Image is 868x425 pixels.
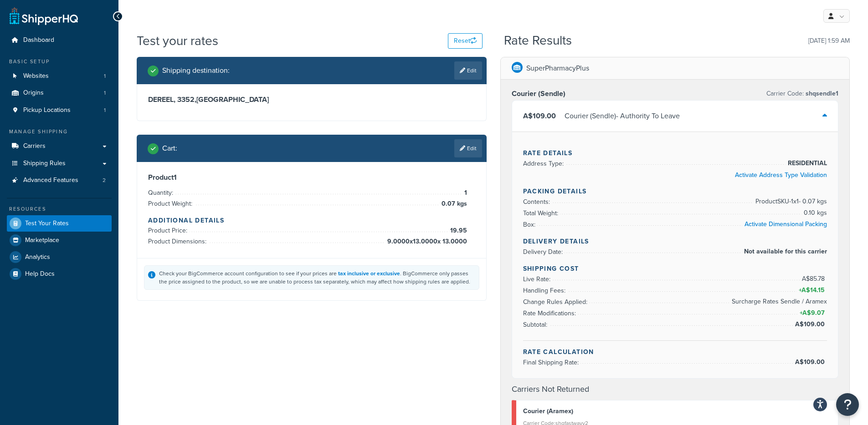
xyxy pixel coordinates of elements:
span: 2 [103,177,106,184]
span: Shipping Rules [23,160,66,167]
span: 1 [104,72,106,80]
span: Analytics [25,253,50,261]
span: Delivery Date: [523,247,565,257]
div: Courier (Sendle) - Authority To Leave [565,110,680,122]
div: Basic Setup [7,58,112,66]
div: Resources [7,205,112,213]
h4: Additional Details [148,216,475,225]
a: Help Docs [7,266,112,282]
p: SuperPharmacyPlus [526,62,589,75]
span: Origins [23,89,44,97]
a: Test Your Rates [7,215,112,232]
span: + [797,285,827,296]
span: + [798,308,827,319]
span: A$85.78 [802,274,827,283]
h3: DEREEL, 3352 , [GEOGRAPHIC_DATA] [148,95,475,104]
span: 1 [104,89,106,97]
a: Activate Dimensional Packing [745,219,827,229]
span: 9.0000 x 13.0000 x 13.0000 [385,236,467,247]
p: Carrier Code: [766,87,838,100]
button: Reset [448,33,483,49]
h1: Test your rates [137,32,218,50]
span: Dashboard [23,36,54,44]
a: Marketplace [7,232,112,248]
span: Total Weight: [523,208,560,218]
span: Product Weight: [148,199,195,208]
span: Live Rate: [523,274,553,284]
h2: Cart : [162,144,177,152]
span: Not available for this carrier [742,246,827,257]
span: Websites [23,72,49,80]
span: Rate Modifications: [523,309,578,318]
span: 1 [462,187,467,198]
div: Manage Shipping [7,128,112,136]
li: Pickup Locations [7,102,112,119]
span: Final Shipping Rate: [523,358,581,367]
a: Edit [454,61,482,80]
h4: Shipping Cost [523,264,827,273]
li: Advanced Features [7,172,112,189]
span: 0.07 kgs [439,198,467,209]
span: 0.10 kgs [801,207,827,218]
h2: Shipping destination : [162,66,230,75]
a: Pickup Locations1 [7,102,112,119]
span: Product SKU-1 x 1 - 0.07 kgs [753,196,827,207]
a: Carriers [7,138,112,155]
a: Shipping Rules [7,155,112,172]
span: Contents: [523,197,552,207]
span: Product Dimensions: [148,237,209,246]
span: A$14.15 [801,285,827,295]
span: Address Type: [523,159,566,168]
h2: Rate Results [504,34,572,48]
span: Handling Fees: [523,286,568,295]
span: shqsendle1 [804,89,838,98]
span: A$109.00 [795,319,827,329]
span: Product Price: [148,226,190,235]
span: A$109.00 [523,111,556,121]
h4: Delivery Details [523,237,827,246]
div: Courier (Aramex) [523,405,832,418]
span: Carriers [23,142,46,150]
button: Open Resource Center [836,393,859,416]
span: Test Your Rates [25,220,69,228]
a: Websites1 [7,68,112,85]
span: A$9.07 [802,308,827,318]
span: Quantity: [148,188,175,197]
span: Box: [523,220,538,229]
p: [DATE] 1:59 AM [808,35,850,47]
h4: Carriers Not Returned [512,383,839,395]
span: Change Rules Applied: [523,297,590,307]
a: Activate Address Type Validation [735,170,827,180]
span: Subtotal: [523,320,550,329]
span: 19.95 [448,225,467,236]
span: Help Docs [25,270,55,278]
a: Origins1 [7,85,112,101]
li: Origins [7,85,112,101]
a: Edit [454,139,482,157]
h3: Product 1 [148,173,475,182]
h3: Courier (Sendle) [512,89,565,98]
div: Check your BigCommerce account configuration to see if your prices are . BigCommerce only passes ... [159,269,475,286]
span: Pickup Locations [23,106,71,114]
span: Marketplace [25,237,59,244]
li: Websites [7,68,112,85]
a: Advanced Features2 [7,172,112,189]
h4: Rate Calculation [523,347,827,357]
a: Analytics [7,249,112,265]
span: Advanced Features [23,177,78,184]
span: 1 [104,106,106,114]
h4: Rate Details [523,148,827,158]
span: A$109.00 [795,357,827,367]
h4: Packing Details [523,187,827,196]
a: Dashboard [7,32,112,49]
a: tax inclusive or exclusive [338,269,400,278]
span: Surcharge Rates Sendle / Aramex [729,296,827,307]
span: RESIDENTIAL [786,158,827,169]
